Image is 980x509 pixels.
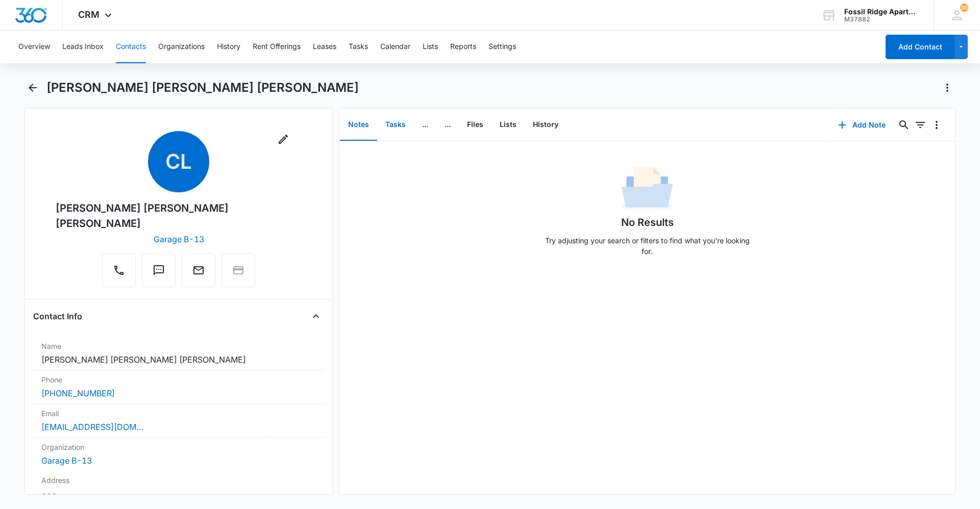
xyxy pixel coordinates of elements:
button: Settings [488,31,516,63]
p: Try adjusting your search or filters to find what you’re looking for. [540,235,754,257]
div: [PERSON_NAME] [PERSON_NAME] [PERSON_NAME] [56,200,302,231]
button: Close [308,308,324,324]
span: CL [148,131,209,192]
button: History [525,109,567,141]
a: Email [182,269,215,278]
label: Address [41,475,316,486]
button: Contacts [116,31,146,63]
a: Garage B-13 [41,455,92,466]
button: Leases [313,31,336,63]
span: 30 [960,4,968,12]
button: Text [142,253,176,287]
img: No Data [622,164,673,215]
button: Search... [896,117,912,133]
button: Actions [939,80,955,96]
div: account id [844,16,919,23]
button: Lists [423,31,438,63]
label: Phone [41,374,316,385]
button: Leads Inbox [62,31,104,63]
h4: Contact Info [33,310,82,322]
button: Lists [492,109,525,141]
button: Overflow Menu [928,117,945,133]
button: Notes [340,109,377,141]
div: OrganizationGarage B-13 [33,438,324,471]
dd: --- [41,488,316,500]
button: Tasks [349,31,368,63]
button: Call [102,253,136,287]
button: Calendar [380,31,410,63]
button: Rent Offerings [253,31,301,63]
div: Name[PERSON_NAME] [PERSON_NAME] [PERSON_NAME] [33,337,324,370]
button: ... [414,109,436,141]
a: [PHONE_NUMBER] [41,387,115,399]
h1: [PERSON_NAME] [PERSON_NAME] [PERSON_NAME] [46,80,359,95]
button: Organizations [158,31,205,63]
dd: [PERSON_NAME] [PERSON_NAME] [PERSON_NAME] [41,353,316,366]
label: Email [41,408,316,419]
div: notifications count [960,4,968,12]
div: Phone[PHONE_NUMBER] [33,370,324,404]
button: Email [182,253,215,287]
label: Name [41,341,316,351]
a: Text [142,269,176,278]
button: Add Contact [886,35,954,59]
label: Organization [41,442,316,452]
button: ... [436,109,459,141]
div: Email[EMAIL_ADDRESS][DOMAIN_NAME] [33,404,324,438]
button: Tasks [377,109,414,141]
button: Files [459,109,492,141]
h1: No Results [621,215,674,230]
button: History [217,31,240,63]
div: account name [844,8,919,16]
button: Overview [18,31,50,63]
a: [EMAIL_ADDRESS][DOMAIN_NAME] [41,421,143,433]
button: Back [24,80,40,96]
a: Garage B-13 [154,234,204,244]
div: Address--- [33,471,324,504]
a: Call [102,269,136,278]
span: CRM [78,9,100,20]
button: Add Note [828,113,896,137]
button: Filters [912,117,928,133]
button: Reports [450,31,476,63]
